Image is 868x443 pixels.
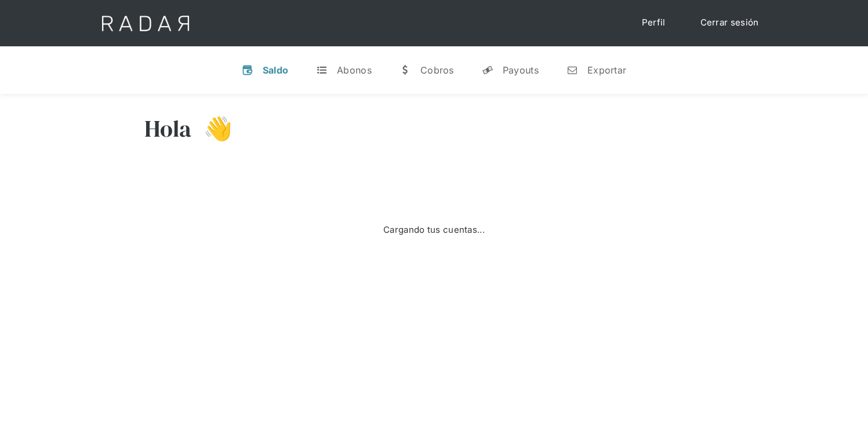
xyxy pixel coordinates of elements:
[144,114,192,143] h3: Hola
[192,114,233,143] h3: 👋
[503,64,539,76] div: Payouts
[566,64,578,76] div: n
[263,64,289,76] div: Saldo
[337,64,372,76] div: Abonos
[630,12,677,34] a: Perfil
[587,64,626,76] div: Exportar
[400,64,411,76] div: w
[482,64,493,76] div: y
[316,64,328,76] div: t
[242,64,253,76] div: v
[420,64,454,76] div: Cobros
[689,12,771,34] a: Cerrar sesión
[383,224,485,237] div: Cargando tus cuentas...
